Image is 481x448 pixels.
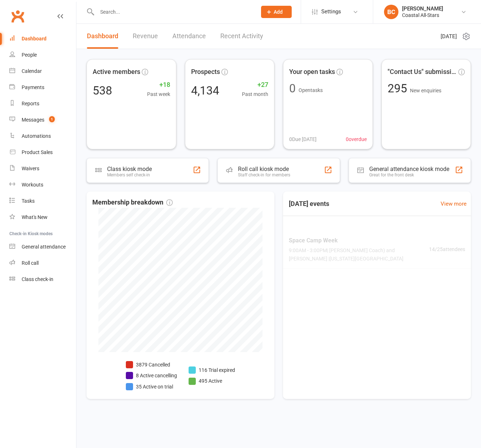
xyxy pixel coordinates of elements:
span: Prospects [191,67,220,77]
a: Attendance [172,24,206,49]
span: 1 [49,116,55,122]
div: Calendar [22,68,42,74]
li: 495 Active [189,377,235,385]
a: Clubworx [9,7,27,25]
div: [PERSON_NAME] [402,5,443,12]
div: Members self check-in [107,172,152,177]
div: Roll call kiosk mode [238,166,290,172]
span: Add [274,9,283,15]
a: Messages 1 [9,112,76,128]
div: Coastal All-Stars [402,12,443,18]
span: 295 [388,82,410,95]
div: Staff check-in for members [238,172,290,177]
span: Settings [321,4,341,20]
span: +27 [242,80,268,90]
a: Automations [9,128,76,144]
li: 3879 Cancelled [126,361,177,369]
div: What's New [22,214,48,220]
li: 116 Trial expired [189,366,235,374]
a: Revenue [133,24,158,49]
a: What's New [9,209,76,225]
div: Waivers [22,166,39,171]
h3: [DATE] events [283,197,335,210]
span: Space Camp Week [289,236,429,245]
a: Reports [9,96,76,112]
span: "Contact Us" submissions [388,67,457,77]
span: Your open tasks [289,67,335,77]
div: Messages [22,117,44,123]
span: 0 overdue [346,135,367,143]
span: Open tasks [299,87,323,93]
a: Calendar [9,63,76,79]
span: Active members [93,67,140,77]
div: Tasks [22,198,35,204]
a: Roll call [9,255,76,271]
div: Class kiosk mode [107,166,152,172]
div: General attendance kiosk mode [369,166,449,172]
div: Payments [22,84,44,90]
span: +18 [147,80,170,90]
div: General attendance [22,244,66,250]
span: New enquiries [410,88,441,93]
button: Add [261,6,292,18]
div: 4,134 [191,85,219,96]
a: Recent Activity [220,24,263,49]
span: Membership breakdown [92,197,173,208]
div: Automations [22,133,51,139]
a: Tasks [9,193,76,209]
li: 35 Active on trial [126,383,177,391]
div: People [22,52,37,58]
li: 8 Active cancelling [126,372,177,379]
div: Roll call [22,260,39,266]
input: Search... [95,7,252,17]
div: Dashboard [22,36,47,41]
div: Great for the front desk [369,172,449,177]
div: 538 [93,85,112,96]
a: Dashboard [87,24,118,49]
div: Workouts [22,182,43,188]
a: Class kiosk mode [9,271,76,287]
a: Product Sales [9,144,76,161]
div: BC [384,5,398,19]
span: 0 Due [DATE] [289,135,317,143]
a: People [9,47,76,63]
div: Reports [22,101,39,106]
span: Past month [242,90,268,98]
div: Product Sales [22,149,53,155]
a: Payments [9,79,76,96]
span: 9:00AM - 3:00PM | [PERSON_NAME] Coach) and [PERSON_NAME] | [US_STATE][GEOGRAPHIC_DATA] [289,246,429,263]
a: Workouts [9,177,76,193]
span: 14 / 25 attendees [429,245,465,253]
a: Dashboard [9,31,76,47]
a: View more [441,199,467,208]
div: Class check-in [22,276,53,282]
a: Waivers [9,161,76,177]
span: Past week [147,90,170,98]
span: [DATE] [441,32,457,41]
div: 0 [289,83,296,94]
a: General attendance kiosk mode [9,239,76,255]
